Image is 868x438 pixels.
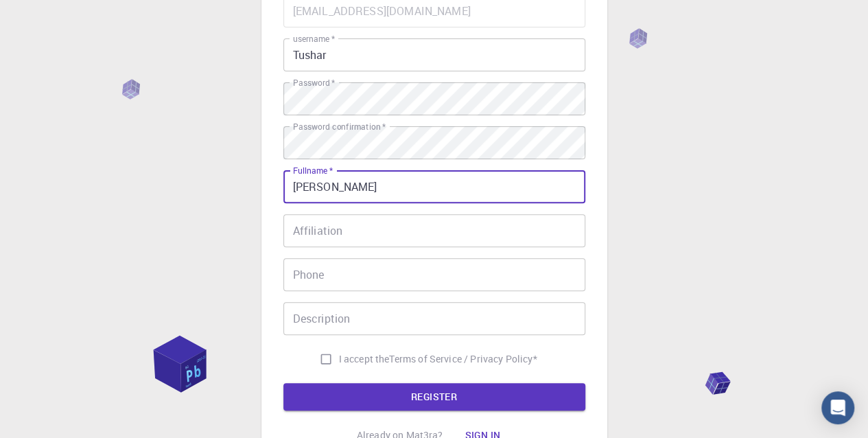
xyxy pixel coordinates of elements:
[821,391,854,424] div: Open Intercom Messenger
[389,352,537,366] p: Terms of Service / Privacy Policy *
[339,352,390,366] span: I accept the
[293,165,333,176] label: Fullname
[283,383,585,411] button: REGISTER
[293,121,386,132] label: Password confirmation
[389,352,537,366] a: Terms of Service / Privacy Policy*
[293,33,335,45] label: username
[293,77,335,89] label: Password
